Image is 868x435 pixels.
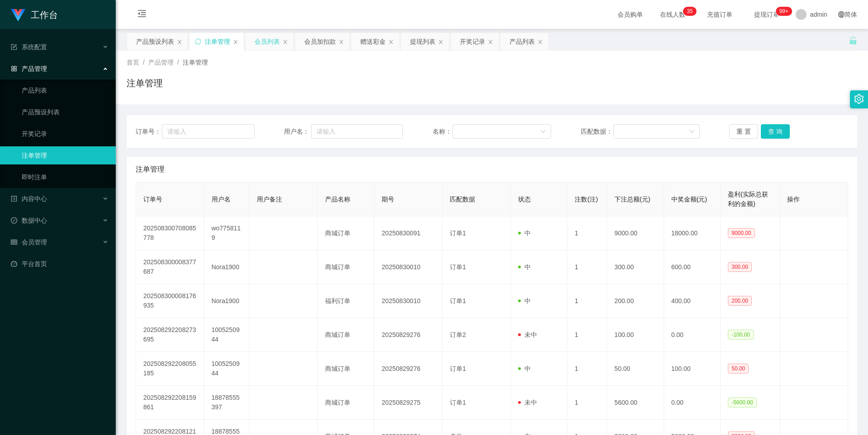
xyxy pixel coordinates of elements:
[11,44,17,50] i: 图标: form
[318,386,375,420] td: 商城订单
[11,65,47,72] span: 产品管理
[664,250,721,284] td: 600.00
[518,196,531,203] span: 状态
[518,229,531,237] span: 中
[22,125,108,143] a: 开奖记录
[728,191,768,207] span: 盈利(实际总获利的金额)
[607,250,664,284] td: 300.00
[518,399,537,406] span: 未中
[374,284,443,318] td: 20250830010
[849,37,857,45] i: 图标: unlock
[518,263,531,271] span: 中
[567,352,607,386] td: 1
[11,239,17,245] i: 图标: table
[607,386,664,420] td: 5600.00
[567,318,607,352] td: 1
[127,0,157,29] i: 图标: menu-fold
[374,318,443,352] td: 20250829276
[728,398,756,407] span: -5600.00
[664,216,721,250] td: 18000.00
[318,250,375,284] td: 商城订单
[776,7,792,16] sup: 1033
[318,318,375,352] td: 商城订单
[11,65,17,72] i: 图标: appstore-o
[750,11,784,18] span: 提现订单
[664,318,721,352] td: 0.00
[388,39,394,45] i: 图标: close
[374,352,443,386] td: 20250829276
[689,129,694,135] i: 图标: down
[575,196,598,203] span: 注数(注)
[581,127,613,136] span: 匹配数据：
[728,364,749,374] span: 50.00
[204,284,250,318] td: Nora1900
[729,124,758,139] button: 重 置
[136,216,204,250] td: 202508300708085778
[509,33,535,50] div: 产品列表
[22,146,108,164] a: 注单管理
[148,59,174,66] span: 产品管理
[518,365,531,372] span: 中
[450,399,466,406] span: 订单1
[204,250,250,284] td: Nora1900
[204,216,250,250] td: wo7758119
[567,386,607,420] td: 1
[450,365,466,372] span: 订单1
[433,127,453,136] span: 名称：
[690,7,693,16] p: 5
[183,59,208,66] span: 注单管理
[450,229,466,237] span: 订单1
[318,352,375,386] td: 商城订单
[22,103,108,121] a: 产品预设列表
[438,39,443,45] i: 图标: close
[22,168,108,186] a: 即时注单
[728,330,754,340] span: -100.00
[664,352,721,386] td: 100.00
[607,216,664,250] td: 9000.00
[136,33,174,50] div: 产品预设列表
[255,33,280,50] div: 会员列表
[177,59,179,66] span: /
[687,7,690,16] p: 3
[683,7,696,16] sup: 35
[195,38,201,45] i: 图标: sync
[607,352,664,386] td: 50.00
[567,250,607,284] td: 1
[11,43,47,51] span: 系统配置
[374,216,443,250] td: 20250830091
[136,284,204,318] td: 202508300008176935
[143,59,145,66] span: /
[127,59,139,66] span: 首页
[656,11,690,18] span: 在线人数
[538,39,543,45] i: 图标: close
[233,39,238,45] i: 图标: close
[11,196,17,202] i: 图标: profile
[488,39,493,45] i: 图标: close
[11,9,25,22] img: logo.9652507e.png
[450,196,475,203] span: 匹配数据
[11,255,108,273] a: 图标: dashboard平台首页
[450,297,466,304] span: 订单1
[854,94,864,104] i: 图标: setting
[127,76,163,90] h1: 注单管理
[136,164,165,175] span: 注单管理
[31,0,58,29] h1: 工作台
[162,124,254,139] input: 请输入
[360,33,386,50] div: 赠送彩金
[518,331,537,338] span: 未中
[212,196,231,203] span: 用户名
[761,124,790,139] button: 查 询
[728,228,755,238] span: 9000.00
[136,127,162,136] span: 订单号：
[204,352,250,386] td: 1005250944
[22,81,108,99] a: 产品列表
[284,127,311,136] span: 用户名：
[136,352,204,386] td: 202508292208055185
[567,216,607,250] td: 1
[204,318,250,352] td: 1005250944
[374,386,443,420] td: 20250829275
[318,284,375,318] td: 福利订单
[607,284,664,318] td: 200.00
[257,196,282,203] span: 用户备注
[11,239,47,246] span: 会员管理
